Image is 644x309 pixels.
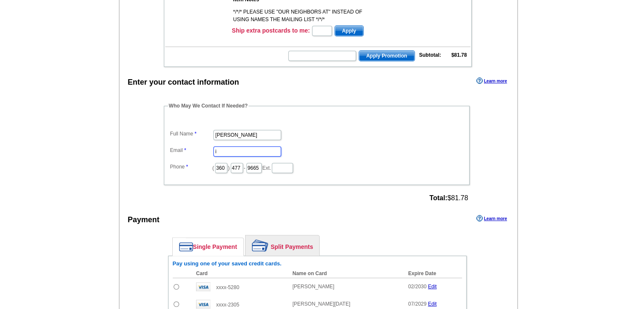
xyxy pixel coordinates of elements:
[476,77,507,84] a: Learn more
[128,77,239,88] div: Enter your contact information
[428,284,437,290] a: Edit
[170,163,213,171] label: Phone
[429,194,468,202] span: $81.78
[335,26,363,36] span: Apply
[233,8,379,24] td: */*/* PLEASE USE "OUR NEIGHBORS AT" INSTEAD OF USING NAMES THE MAILING LIST */*/*
[359,50,415,61] button: Apply Promotion
[476,215,507,222] a: Learn more
[359,51,415,61] span: Apply Promotion
[179,242,193,251] img: single-payment.png
[216,284,239,290] span: xxxx-5280
[173,260,462,267] h6: Pay using one of your saved credit cards.
[196,300,210,309] img: visa.gif
[429,194,447,201] strong: Total:
[419,52,441,58] strong: Subtotal:
[170,146,213,154] label: Email
[451,52,467,58] strong: $81.78
[128,214,160,226] div: Payment
[428,301,437,307] a: Edit
[293,301,350,307] span: [PERSON_NAME][DATE]
[246,235,319,256] a: Split Payments
[252,240,268,251] img: split-payment.png
[408,284,426,290] span: 02/2030
[173,238,243,256] a: Single Payment
[232,27,310,34] h3: Ship extra postcards to me:
[170,130,213,138] label: Full Name
[288,269,404,278] th: Name on Card
[293,284,334,290] span: [PERSON_NAME]
[404,269,462,278] th: Expire Date
[216,302,239,308] span: xxxx-2305
[196,282,210,291] img: visa.gif
[192,269,288,278] th: Card
[334,25,364,36] button: Apply
[408,301,426,307] span: 07/2029
[168,102,249,110] legend: Who May We Contact If Needed?
[168,161,465,174] dd: ( ) - Ext.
